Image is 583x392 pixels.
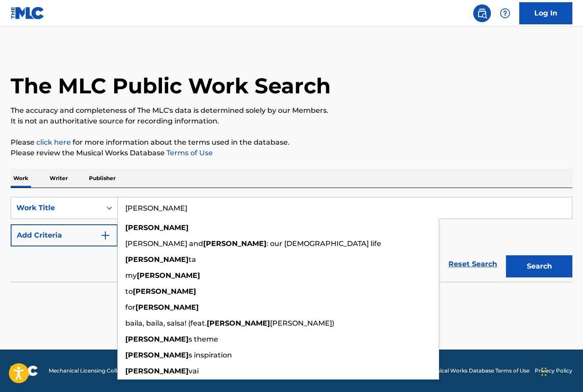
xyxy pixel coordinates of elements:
[189,335,218,343] span: s theme
[11,148,572,158] p: Please review the Musical Works Database
[11,224,118,246] button: Add Criteria
[266,239,381,248] span: : our [DEMOGRAPHIC_DATA] life
[125,239,203,248] span: [PERSON_NAME] and
[125,319,207,327] span: baila, baila, salsa! (feat.
[49,367,151,375] span: Mechanical Licensing Collective © 2025
[189,351,232,359] span: s inspiration
[189,255,196,264] span: ta
[539,350,583,392] iframe: Chat Widget
[125,271,137,280] span: my
[47,169,70,188] p: Writer
[125,351,189,359] strong: [PERSON_NAME]
[11,116,572,127] p: It is not an authoritative source for recording information.
[36,138,71,146] a: click here
[125,303,135,311] span: for
[11,137,572,148] p: Please for more information about the terms used in the database.
[16,203,96,213] div: Work Title
[500,8,510,19] img: help
[125,335,189,343] strong: [PERSON_NAME]
[125,367,189,375] strong: [PERSON_NAME]
[207,319,270,327] strong: [PERSON_NAME]
[11,197,572,282] form: Search Form
[506,255,572,277] button: Search
[11,7,45,19] img: MLC Logo
[473,4,491,22] a: Public Search
[203,239,266,248] strong: [PERSON_NAME]
[444,254,502,274] a: Reset Search
[125,223,189,232] strong: [PERSON_NAME]
[11,73,331,99] h1: The MLC Public Work Search
[133,287,196,296] strong: [PERSON_NAME]
[11,169,31,188] p: Work
[11,105,572,116] p: The accuracy and completeness of The MLC's data is determined solely by our Members.
[11,365,38,376] img: logo
[429,367,529,375] a: Musical Works Database Terms of Use
[137,271,200,280] strong: [PERSON_NAME]
[270,319,334,327] span: [PERSON_NAME])
[535,367,572,375] a: Privacy Policy
[125,255,189,264] strong: [PERSON_NAME]
[86,169,118,188] p: Publisher
[165,149,213,157] a: Terms of Use
[541,358,547,385] div: Drag
[189,367,199,375] span: vai
[496,4,514,22] div: Help
[100,230,111,241] img: 9d2ae6d4665cec9f34b9.svg
[477,8,487,19] img: search
[519,2,572,24] a: Log In
[125,287,133,296] span: to
[135,303,199,311] strong: [PERSON_NAME]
